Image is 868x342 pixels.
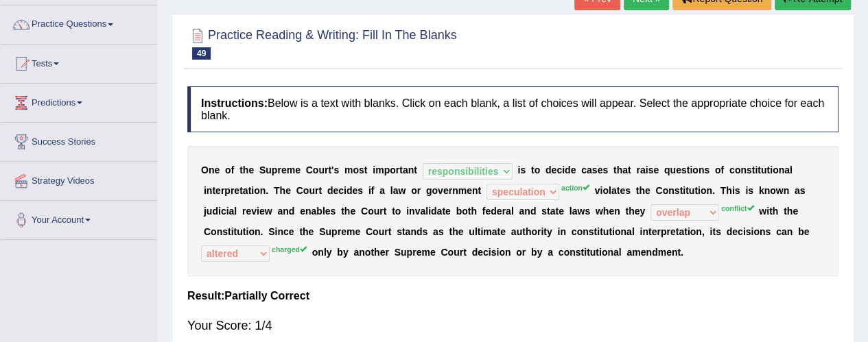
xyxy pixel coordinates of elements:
b: r [384,226,388,237]
b: a [277,206,283,217]
b: i [732,185,735,196]
b: e [295,164,301,175]
b: a [311,206,316,217]
b: s [704,164,709,175]
b: e [559,206,564,217]
b: w [759,206,766,217]
b: e [289,226,294,237]
b: t [392,206,395,217]
b: a [795,185,800,196]
b: i [406,206,409,217]
b: p [272,164,278,175]
b: t [625,206,629,217]
b: s [359,164,364,175]
b: u [374,206,380,217]
b: u [309,185,315,196]
b: a [243,185,248,196]
b: a [393,185,399,196]
b: v [438,185,443,196]
b: p [331,226,338,237]
b: t [769,206,773,217]
b: t [468,206,471,217]
b: e [485,206,491,217]
b: n [699,164,705,175]
b: e [597,164,602,175]
b: e [467,185,472,196]
b: t [628,164,631,175]
b: t [613,164,617,175]
b: . [266,185,268,196]
b: g [426,185,432,196]
h4: Below is a text with blanks. Click on each blank, a list of choices will appear. Select the appro... [187,86,838,132]
b: . [260,226,263,237]
b: a [622,164,628,175]
b: i [257,206,259,217]
b: . [712,185,715,196]
b: t [478,185,481,196]
b: i [226,206,229,217]
b: t [784,206,787,217]
b: C [366,226,373,237]
b: n [668,185,675,196]
b: t [341,206,344,217]
b: C [296,185,303,196]
b: b [316,206,322,217]
b: r [449,185,452,196]
b: t [248,185,252,196]
b: e [793,206,798,217]
b: a [611,185,617,196]
b: T [720,185,727,196]
b: j [204,206,207,217]
b: a [379,185,385,196]
b: h [603,206,609,217]
a: Practice Questions [1,5,157,40]
b: e [234,185,239,196]
b: i [600,185,602,196]
b: i [251,185,254,196]
b: o [692,164,699,175]
b: l [790,164,793,175]
b: r [338,226,341,237]
b: o [462,206,468,217]
b: o [773,164,779,175]
b: t [364,164,368,175]
b: o [353,164,359,175]
b: u [237,226,243,237]
b: h [629,206,635,217]
b: s [748,185,753,196]
b: m [347,226,355,237]
b: o [411,185,417,196]
b: t [547,206,550,217]
b: o [602,185,609,196]
b: i [373,164,375,175]
b: i [646,164,648,175]
b: i [755,164,758,175]
b: r [277,164,281,175]
b: o [313,164,319,175]
b: e [352,185,357,196]
b: u [325,226,331,237]
b: i [246,226,248,237]
b: o [248,226,255,237]
b: t [616,185,620,196]
b: a [436,206,442,217]
b: O [201,164,209,175]
b: o [254,185,260,196]
b: r [242,206,246,217]
b: c [221,206,226,217]
b: o [395,206,401,217]
b: a [228,206,234,217]
b: e [645,185,650,196]
b: e [443,185,449,196]
b: S [268,226,274,237]
b: a [550,206,556,217]
b: e [246,206,251,217]
b: t [758,164,761,175]
b: n [255,226,261,237]
b: h [726,185,732,196]
b: o [715,164,721,175]
b: t [402,226,406,237]
b: n [409,206,415,217]
b: C [306,164,313,175]
a: Success Stories [1,123,157,157]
